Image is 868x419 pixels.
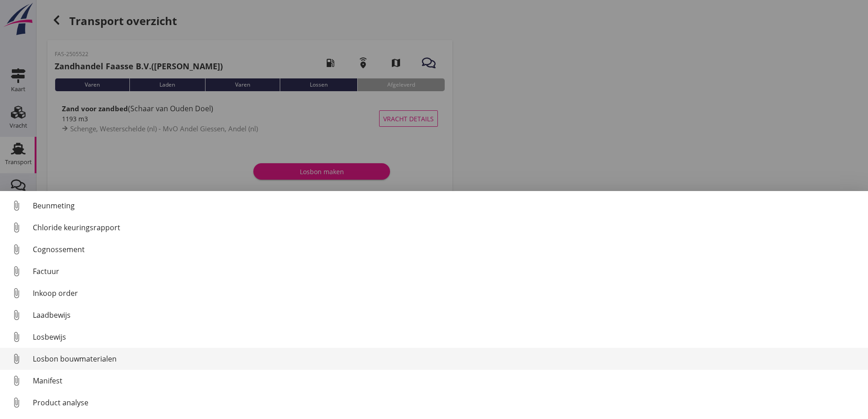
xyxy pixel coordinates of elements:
[9,330,24,344] i: attach_file
[33,331,861,342] div: Losbewijs
[33,244,861,255] div: Cognossement
[9,308,24,322] i: attach_file
[9,198,24,213] i: attach_file
[33,375,861,386] div: Manifest
[33,397,861,408] div: Product analyse
[33,266,861,277] div: Factuur
[33,222,861,233] div: Chloride keuringsrapport
[9,373,24,388] i: attach_file
[9,286,24,300] i: attach_file
[33,200,861,211] div: Beunmeting
[9,264,24,279] i: attach_file
[33,288,861,299] div: Inkoop order
[9,395,24,410] i: attach_file
[9,242,24,257] i: attach_file
[33,353,861,364] div: Losbon bouwmaterialen
[9,220,24,235] i: attach_file
[9,352,24,366] i: attach_file
[33,310,861,321] div: Laadbewijs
